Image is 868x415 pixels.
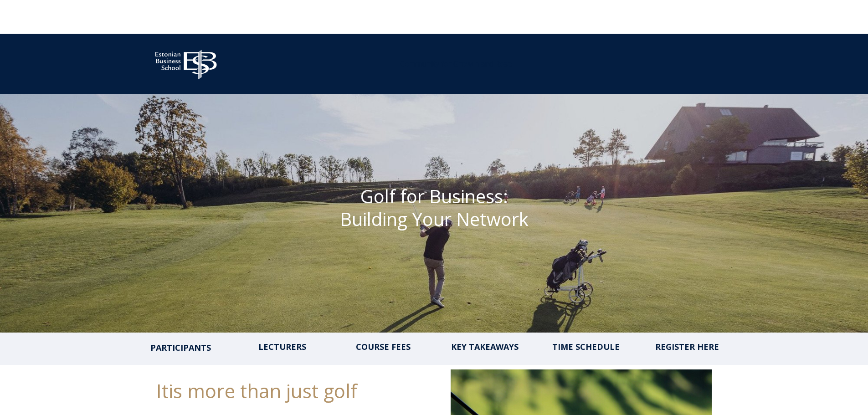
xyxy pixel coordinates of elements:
a: TIME SCHEDULE [552,341,620,352]
img: ebs_logo2016_white [147,43,225,82]
span: is more than just golf [169,378,357,404]
span: It [156,378,169,404]
a: LECTURERS [258,341,306,352]
h1: Golf for Business: Building Your Network [266,185,602,231]
a: PARTICIPANTS [150,341,211,354]
a: KEY TAKEAWAYS [451,341,519,352]
a: COURSE FEES [356,341,411,352]
a: REGISTER HERE [655,341,719,352]
span: PARTICIPANTS [150,342,211,353]
span: Community for Growth and Resp [400,59,512,69]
